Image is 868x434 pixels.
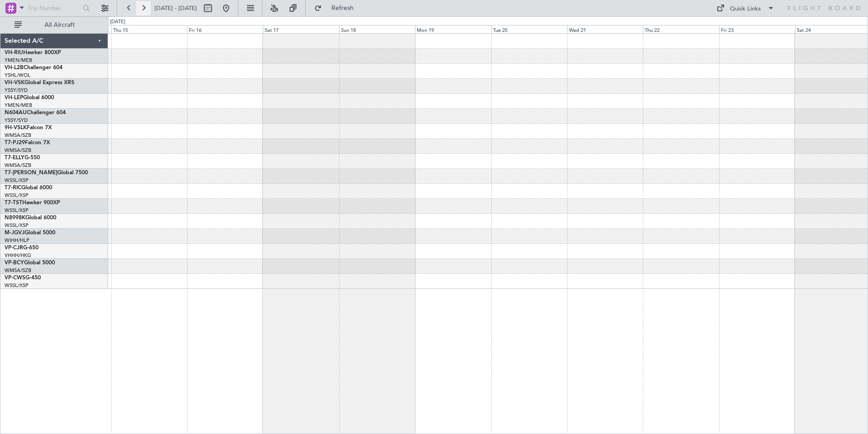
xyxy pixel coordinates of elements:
[5,125,52,131] a: 9H-VSLKFalcon 7X
[5,237,30,244] a: WIHH/HLP
[5,215,25,221] span: N8998K
[5,117,28,124] a: YSSY/SYD
[5,72,30,79] a: YSHL/WOL
[567,25,643,33] div: Wed 21
[5,110,27,116] span: N604AU
[5,162,31,169] a: WMSA/SZB
[712,1,779,15] button: Quick Links
[5,95,54,101] a: VH-LEPGlobal 6000
[5,50,23,56] span: VH-RIU
[154,4,197,12] span: [DATE] - [DATE]
[263,25,339,33] div: Sat 17
[5,110,66,116] a: N604AUChallenger 604
[5,50,61,56] a: VH-RIUHawker 800XP
[5,132,31,139] a: WMSA/SZB
[110,18,125,26] div: [DATE]
[5,230,55,236] a: M-JGVJGlobal 5000
[5,275,41,281] a: VP-CWSG-450
[187,25,263,33] div: Fri 16
[24,22,96,28] span: All Aircraft
[5,207,29,214] a: WSSL/XSP
[5,200,60,206] a: T7-TSTHawker 900XP
[5,260,55,266] a: VP-BCYGlobal 5000
[5,215,56,221] a: N8998KGlobal 6000
[643,25,719,33] div: Thu 22
[5,140,25,146] span: T7-PJ29
[415,25,491,33] div: Mon 19
[10,18,99,32] button: All Aircraft
[491,25,567,33] div: Tue 20
[5,80,25,86] span: VH-VSK
[5,177,29,184] a: WSSL/XSP
[5,252,31,259] a: VHHH/HKG
[310,1,365,15] button: Refresh
[5,230,25,236] span: M-JGVJ
[5,147,31,154] a: WMSA/SZB
[5,222,29,229] a: WSSL/XSP
[339,25,415,33] div: Sun 18
[5,125,27,131] span: 9H-VSLK
[5,185,21,191] span: T7-RIC
[5,155,40,161] a: T7-ELLYG-550
[324,5,362,11] span: Refresh
[5,170,88,176] a: T7-[PERSON_NAME]Global 7500
[5,260,24,266] span: VP-BCY
[5,155,25,161] span: T7-ELLY
[5,185,52,191] a: T7-RICGlobal 6000
[5,275,25,281] span: VP-CWS
[28,1,80,15] input: Trip Number
[5,267,31,274] a: WMSA/SZB
[5,80,74,86] a: VH-VSKGlobal Express XRS
[719,25,795,33] div: Fri 23
[5,140,50,146] a: T7-PJ29Falcon 7X
[5,170,57,176] span: T7-[PERSON_NAME]
[5,245,39,251] a: VP-CJRG-650
[5,95,23,101] span: VH-LEP
[5,87,28,94] a: YSSY/SYD
[5,65,63,71] a: VH-L2BChallenger 604
[5,102,32,109] a: YMEN/MEB
[5,57,32,64] a: YMEN/MEB
[730,5,761,14] div: Quick Links
[5,282,29,289] a: WSSL/XSP
[5,245,23,251] span: VP-CJR
[111,25,187,33] div: Thu 15
[5,65,24,71] span: VH-L2B
[5,192,29,199] a: WSSL/XSP
[5,200,22,206] span: T7-TST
